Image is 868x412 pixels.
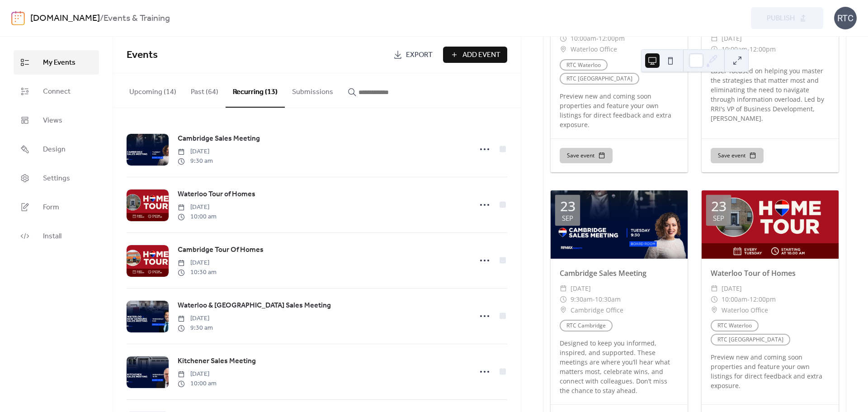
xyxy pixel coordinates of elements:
[30,10,100,27] a: [DOMAIN_NAME]
[178,189,255,200] span: Waterloo Tour of Homes
[571,44,617,55] span: Waterloo Office
[571,283,591,294] span: [DATE]
[551,91,688,129] div: Preview new and coming soon properties and feature your own listings for direct feedback and extr...
[750,294,776,305] span: 12:00pm
[711,294,718,305] div: ​
[713,215,724,222] div: Sep
[43,202,59,213] span: Form
[178,355,256,367] a: Kitchener Sales Meeting
[11,11,25,25] img: logo
[43,115,62,126] span: Views
[711,283,718,294] div: ​
[571,294,593,305] span: 9:30am
[178,314,213,323] span: [DATE]
[178,244,264,256] a: Cambridge Tour Of Homes
[560,294,567,305] div: ​
[184,73,226,107] button: Past (64)
[711,305,718,316] div: ​
[14,108,99,133] a: Views
[100,10,104,27] b: /
[122,73,184,107] button: Upcoming (14)
[722,33,742,44] span: [DATE]
[406,50,433,61] span: Export
[285,73,340,107] button: Submissions
[722,294,747,305] span: 10:00am
[571,305,623,316] span: Cambridge Office
[711,148,764,163] button: Save event
[178,133,260,144] span: Cambridge Sales Meeting
[14,195,99,219] a: Form
[722,44,747,55] span: 10:00am
[178,323,213,333] span: 9:30 am
[599,33,625,44] span: 12:00pm
[178,245,264,256] span: Cambridge Tour Of Homes
[14,50,99,75] a: My Events
[14,137,99,161] a: Design
[834,7,857,29] div: RTC
[178,369,217,379] span: [DATE]
[702,268,839,279] div: Waterloo Tour of Homes
[750,44,776,55] span: 12:00pm
[711,199,726,213] div: 23
[178,156,213,166] span: 9:30 am
[387,47,439,63] a: Export
[104,10,170,27] b: Events & Training
[560,44,567,55] div: ​
[178,189,255,200] a: Waterloo Tour of Homes
[711,44,718,55] div: ​
[722,305,768,316] span: Waterloo Office
[178,212,217,222] span: 10:00 am
[711,33,718,44] div: ​
[595,294,621,305] span: 10:30am
[178,147,213,156] span: [DATE]
[178,258,217,268] span: [DATE]
[702,352,839,390] div: Preview new and coming soon properties and feature your own listings for direct feedback and extr...
[14,224,99,248] a: Install
[178,133,260,145] a: Cambridge Sales Meeting
[596,33,599,44] span: -
[178,356,256,367] span: Kitchener Sales Meeting
[562,215,573,222] div: Sep
[178,300,331,312] a: Waterloo & [GEOGRAPHIC_DATA] Sales Meeting
[462,50,500,61] span: Add Event
[443,47,507,63] button: Add Event
[560,283,567,294] div: ​
[226,73,285,108] button: Recurring (13)
[43,173,70,184] span: Settings
[43,231,61,242] span: Install
[747,294,750,305] span: -
[178,268,217,277] span: 10:30 am
[14,79,99,104] a: Connect
[560,305,567,316] div: ​
[43,144,66,155] span: Design
[571,33,596,44] span: 10:00am
[560,148,613,163] button: Save event
[560,33,567,44] div: ​
[178,203,217,212] span: [DATE]
[747,44,750,55] span: -
[551,338,688,395] div: Designed to keep you informed, inspired, and supported. These meetings are where you’ll hear what...
[593,294,595,305] span: -
[43,86,71,97] span: Connect
[14,166,99,190] a: Settings
[43,57,75,68] span: My Events
[722,283,742,294] span: [DATE]
[702,66,839,123] div: Laser-focused on helping you master the strategies that matter most and eliminating the need to n...
[178,379,217,388] span: 10:00 am
[178,300,331,311] span: Waterloo & [GEOGRAPHIC_DATA] Sales Meeting
[127,45,158,65] span: Events
[551,268,688,279] div: Cambridge Sales Meeting
[560,199,576,213] div: 23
